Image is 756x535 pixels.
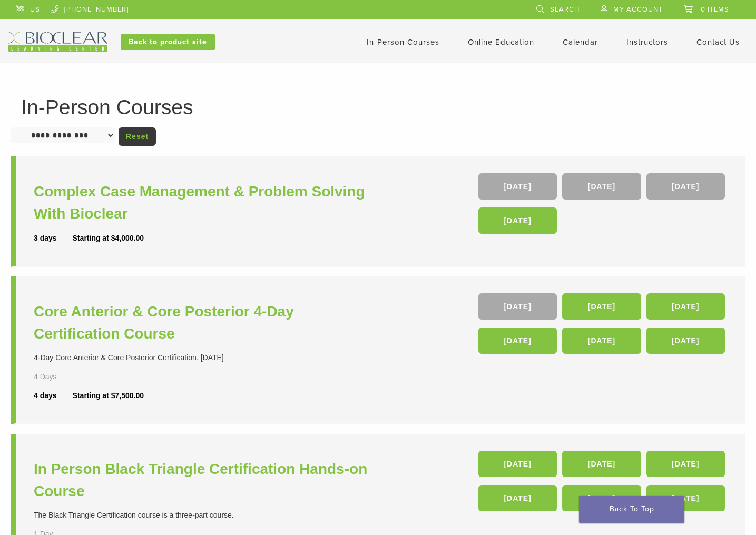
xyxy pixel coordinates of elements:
[119,127,156,146] a: Reset
[562,173,641,200] a: [DATE]
[121,34,215,50] a: Back to product site
[478,207,557,234] a: [DATE]
[562,485,641,511] a: [DATE]
[696,37,740,47] a: Contact Us
[468,37,534,47] a: Online Education
[34,390,73,401] div: 4 days
[646,485,725,511] a: [DATE]
[646,328,725,354] a: [DATE]
[478,293,728,359] div: , , , , ,
[562,293,641,320] a: [DATE]
[73,233,144,244] div: Starting at $4,000.00
[701,5,729,14] span: 0 items
[563,37,598,47] a: Calendar
[626,37,668,47] a: Instructors
[21,97,735,117] h1: In-Person Courses
[8,32,107,52] img: Bioclear
[34,181,381,225] a: Complex Case Management & Problem Solving With Bioclear
[646,293,725,320] a: [DATE]
[478,451,728,517] div: , , , , ,
[34,510,381,521] div: The Black Triangle Certification course is a three-part course.
[613,5,663,14] span: My Account
[562,451,641,477] a: [DATE]
[34,352,381,363] div: 4-Day Core Anterior & Core Posterior Certification. [DATE]
[550,5,580,14] span: Search
[34,371,86,382] div: 4 Days
[367,37,439,47] a: In-Person Courses
[478,293,557,320] a: [DATE]
[478,485,557,511] a: [DATE]
[478,173,557,200] a: [DATE]
[34,233,73,244] div: 3 days
[646,173,725,200] a: [DATE]
[579,496,684,523] a: Back To Top
[478,173,728,239] div: , , ,
[562,328,641,354] a: [DATE]
[34,301,381,345] a: Core Anterior & Core Posterior 4-Day Certification Course
[34,458,381,502] a: In Person Black Triangle Certification Hands-on Course
[478,328,557,354] a: [DATE]
[73,390,144,401] div: Starting at $7,500.00
[646,451,725,477] a: [DATE]
[478,451,557,477] a: [DATE]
